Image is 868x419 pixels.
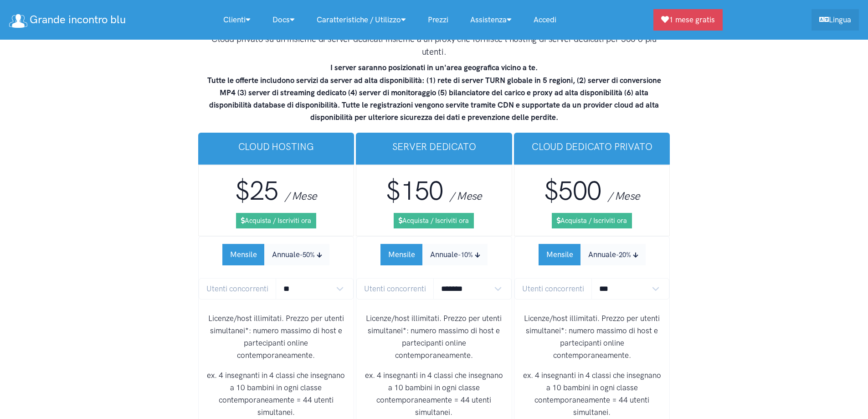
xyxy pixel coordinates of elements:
[544,175,601,207] span: $500
[522,369,663,419] p: ex. 4 insegnanti in 4 classi che insegnano a 10 bambini in ogni classe contemporaneamente = 44 ut...
[199,278,276,300] span: Utenti concorrenti
[264,244,329,265] button: Annuale-50%
[222,244,329,265] div: Subscription Period
[236,213,316,228] a: Acquista / Iscriviti ora
[205,140,347,153] h3: cloud hosting
[552,213,632,228] a: Acquista / Iscriviti ora
[539,244,646,265] div: Subscription Period
[212,10,262,30] a: Clienti
[386,175,443,207] span: $150
[812,9,859,31] a: Lingua
[522,312,663,362] p: Licenze/host illimitati. Prezzo per utenti simultanei*: numero massimo di host e partecipanti onl...
[262,10,306,30] a: Docs
[285,189,317,202] span: / Mese
[422,244,488,265] button: Annuale-10%
[356,278,434,300] span: Utenti concorrenti
[306,10,417,30] a: Caratteristiche / Utilizzo
[300,251,315,259] small: -50%
[363,140,505,153] h3: Server Dedicato
[514,278,592,300] span: Utenti concorrenti
[653,9,723,31] a: 1 mese gratis
[539,244,581,265] button: Mensile
[380,244,488,265] div: Subscription Period
[450,189,482,202] span: / Mese
[608,189,640,202] span: / Mese
[9,14,27,28] img: logo
[380,244,423,265] button: Mensile
[521,140,663,153] h3: Cloud dedicato privato
[222,244,265,265] button: Mensile
[207,63,661,122] strong: I server saranno posizionati in un'area geografica vicino a te. Tutte le offerte includono serviz...
[235,175,278,207] span: $25
[580,244,646,265] button: Annuale-20%
[206,312,347,362] p: Licenze/host illimitati. Prezzo per utenti simultanei*: numero massimo di host e partecipanti onl...
[206,369,347,419] p: ex. 4 insegnanti in 4 classi che insegnano a 10 bambini in ogni classe contemporaneamente = 44 ut...
[459,10,523,30] a: Assistenza
[9,10,126,30] a: Grande incontro blu
[364,369,504,419] p: ex. 4 insegnanti in 4 classi che insegnano a 10 bambini in ogni classe contemporaneamente = 44 ut...
[417,10,459,30] a: Prezzi
[364,312,504,362] p: Licenze/host illimitati. Prezzo per utenti simultanei*: numero massimo di host e partecipanti onl...
[523,10,567,30] a: Accedi
[394,213,474,228] a: Acquista / Iscriviti ora
[458,251,473,259] small: -10%
[616,251,631,259] small: -20%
